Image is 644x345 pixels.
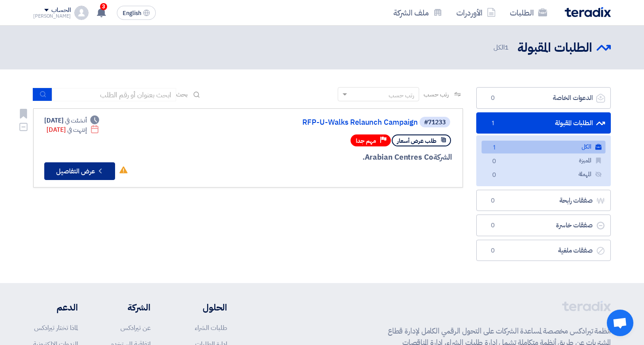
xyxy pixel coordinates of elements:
[65,116,86,125] span: أنشئت في
[33,14,71,19] div: [PERSON_NAME]
[239,152,452,163] div: Arabian Centres Co.
[503,2,554,23] a: الطلبات
[177,301,227,314] li: الحلول
[517,39,592,57] h2: الطلبات المقبولة
[482,154,605,167] a: المميزة
[74,6,89,20] img: profile_test.png
[476,87,611,109] a: الدعوات الخاصة0
[356,137,376,145] span: مهم جدا
[117,6,156,20] button: English
[476,190,611,211] a: صفقات رابحة0
[487,94,498,103] span: 0
[52,88,176,101] input: ابحث بعنوان أو رقم الطلب
[46,125,99,134] div: [DATE]
[449,2,503,23] a: الأوردرات
[123,10,141,16] span: English
[34,323,78,333] a: لماذا تختار تيرادكس
[389,91,414,100] div: رتب حسب
[505,42,509,52] span: 1
[44,162,115,180] button: عرض التفاصيل
[494,42,510,53] span: الكل
[433,152,452,163] span: الشركة
[424,119,446,126] div: #71233
[397,137,436,145] span: طلب عرض أسعار
[386,2,449,23] a: ملف الشركة
[487,221,498,230] span: 0
[104,301,150,314] li: الشركة
[33,301,78,314] li: الدعم
[120,323,150,333] a: عن تيرادكس
[487,196,498,205] span: 0
[487,246,498,255] span: 0
[195,323,227,333] a: طلبات الشراء
[424,90,449,99] span: رتب حسب
[487,119,498,128] span: 1
[44,116,99,125] div: [DATE]
[482,141,605,153] a: الكل
[482,168,605,181] a: المهملة
[100,3,107,10] span: 3
[476,112,611,134] a: الطلبات المقبولة1
[489,171,499,180] span: 0
[565,7,611,17] img: Teradix logo
[489,143,499,153] span: 1
[489,157,499,166] span: 0
[607,310,633,336] div: Open chat
[67,125,86,134] span: إنتهت في
[176,90,188,99] span: بحث
[241,119,418,126] a: RFP-U-Walks Relaunch Campaign
[51,7,70,14] div: الحساب
[476,215,611,236] a: صفقات خاسرة0
[476,240,611,261] a: صفقات ملغية0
